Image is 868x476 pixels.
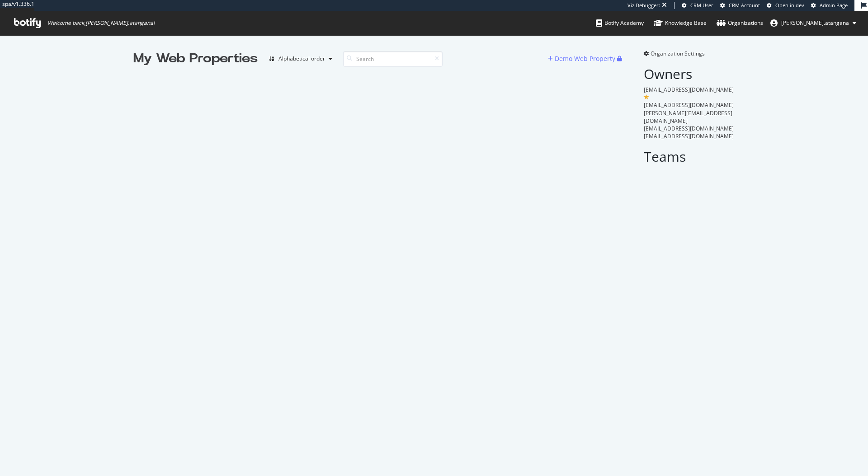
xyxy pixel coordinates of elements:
a: Botify Academy [596,11,644,35]
button: [PERSON_NAME].atangana [763,16,863,30]
a: Organizations [717,11,763,35]
span: [EMAIL_ADDRESS][DOMAIN_NAME] [644,132,734,140]
span: Organization Settings [651,50,705,57]
button: Demo Web Property [548,51,617,66]
div: Botify Academy [596,19,644,28]
div: My Web Properties [133,50,258,68]
span: CRM Account [729,2,760,9]
a: CRM Account [720,2,760,9]
div: Organizations [717,19,763,28]
span: [EMAIL_ADDRESS][DOMAIN_NAME] [644,86,734,93]
span: Admin Page [820,2,848,9]
span: CRM User [690,2,713,9]
span: Open in dev [775,2,804,9]
h2: Teams [644,149,735,164]
a: Demo Web Property [548,55,617,62]
a: Knowledge Base [654,11,707,35]
span: [EMAIL_ADDRESS][DOMAIN_NAME] [644,125,734,132]
a: CRM User [682,2,713,9]
span: [EMAIL_ADDRESS][DOMAIN_NAME] [644,101,734,109]
button: Alphabetical order [265,51,336,66]
div: Alphabetical order [278,56,325,61]
div: Viz Debugger: [627,2,660,9]
input: Search [343,51,443,67]
span: Welcome back, [PERSON_NAME].atangana ! [47,19,155,27]
div: Demo Web Property [555,54,615,63]
a: Admin Page [811,2,848,9]
a: Open in dev [767,2,804,9]
span: renaud.atangana [781,19,849,27]
div: Knowledge Base [654,19,707,28]
span: [PERSON_NAME][EMAIL_ADDRESS][DOMAIN_NAME] [644,109,732,125]
h2: Owners [644,66,735,81]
